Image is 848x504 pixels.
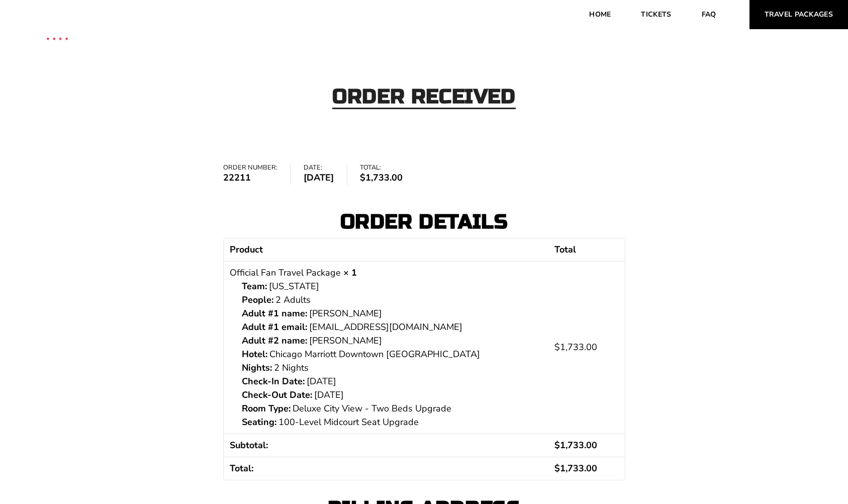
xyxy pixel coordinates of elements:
[554,462,560,474] span: $
[360,164,416,185] li: Total:
[242,307,307,320] strong: Adult #1 name:
[242,375,543,388] p: [DATE]
[360,172,365,184] span: $
[224,434,549,457] th: Subtotal:
[242,375,305,388] strong: Check-In Date:
[360,172,403,184] bdi: 1,733.00
[332,87,515,109] h2: Order received
[242,320,307,334] strong: Adult #1 email:
[242,361,272,375] strong: Nights:
[242,280,543,293] p: [US_STATE]
[242,388,543,402] p: [DATE]
[242,402,291,415] strong: Room Type:
[554,462,597,474] span: 1,733.00
[343,267,357,279] strong: × 1
[554,439,597,451] span: 1,733.00
[242,293,273,307] strong: People:
[304,164,347,185] li: Date:
[242,361,543,375] p: 2 Nights
[242,348,267,361] strong: Hotel:
[304,171,334,185] strong: [DATE]
[242,280,267,293] strong: Team:
[224,457,549,480] th: Total:
[554,439,560,451] span: $
[554,341,560,353] span: $
[30,10,84,64] img: CBS Sports Thanksgiving Classic
[242,334,307,348] strong: Adult #2 name:
[223,212,625,232] h2: Order details
[230,266,341,280] a: Official Fan Travel Package
[554,341,597,353] bdi: 1,733.00
[224,238,549,261] th: Product
[242,402,543,415] p: Deluxe City View - Two Beds Upgrade
[242,293,543,307] p: 2 Adults
[309,320,462,334] a: [EMAIL_ADDRESS][DOMAIN_NAME]
[242,388,312,402] strong: Check-Out Date:
[242,307,543,320] p: [PERSON_NAME]
[242,334,543,348] p: [PERSON_NAME]
[223,171,277,185] strong: 22211
[242,348,543,361] p: Chicago Marriott Downtown [GEOGRAPHIC_DATA]
[223,164,291,185] li: Order number:
[548,238,624,261] th: Total
[242,415,543,429] p: 100-Level Midcourt Seat Upgrade
[242,415,276,429] strong: Seating:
